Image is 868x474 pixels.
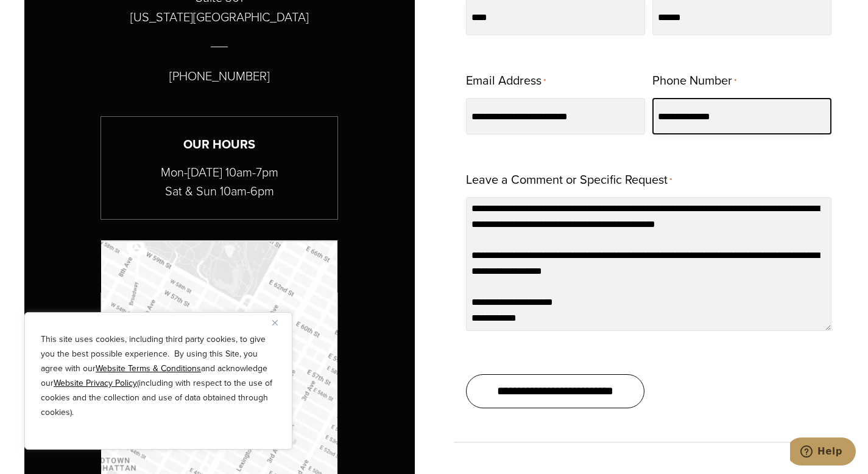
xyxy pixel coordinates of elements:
[101,135,337,154] h3: Our Hours
[272,315,287,330] button: Close
[790,437,856,468] iframe: Opens a widget where you can chat to one of our agents
[54,377,137,389] a: Website Privacy Policy
[169,66,270,86] p: [PHONE_NUMBER]
[96,362,201,375] a: Website Terms & Conditions
[466,169,672,192] label: Leave a Comment or Specific Request
[272,320,278,326] img: Close
[652,69,736,93] label: Phone Number
[466,69,546,93] label: Email Address
[41,332,276,420] p: This site uses cookies, including third party cookies, to give you the best possible experience. ...
[101,163,337,201] p: Mon-[DATE] 10am-7pm Sat & Sun 10am-6pm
